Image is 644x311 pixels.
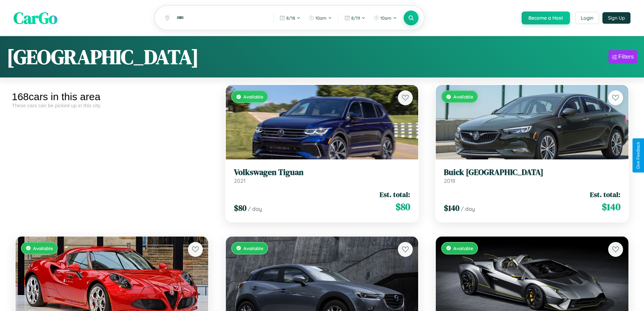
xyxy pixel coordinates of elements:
a: Volkswagen Tiguan2021 [234,168,410,184]
div: Filters [618,53,634,60]
button: 8/18 [276,13,304,23]
div: 168 cars in this area [12,91,212,103]
span: 10am [380,15,391,21]
span: Available [453,245,473,251]
span: Available [243,94,263,99]
h3: Buick [GEOGRAPHIC_DATA] [444,168,620,177]
span: 2021 [234,177,245,184]
button: 10am [370,13,400,23]
span: 8 / 19 [351,15,360,21]
span: $ 140 [444,202,459,214]
span: CarGo [14,7,57,29]
button: Sign Up [602,12,630,24]
span: Available [33,245,53,251]
a: Buick [GEOGRAPHIC_DATA]2018 [444,168,620,184]
div: Give Feedback [636,142,641,169]
span: / day [248,205,262,212]
span: 2018 [444,177,455,184]
button: Filters [609,50,637,64]
span: Available [453,94,473,99]
button: Login [575,12,599,24]
button: Become a Host [522,12,570,24]
h3: Volkswagen Tiguan [234,168,410,177]
button: 10am [305,13,335,23]
span: $ 80 [396,200,410,214]
span: Available [243,245,263,251]
span: 8 / 18 [286,15,295,21]
span: $ 80 [234,202,246,214]
span: / day [461,205,475,212]
div: These cars can be picked up in this city. [12,103,212,108]
span: Est. total: [590,190,620,199]
span: 10am [315,15,327,21]
h1: [GEOGRAPHIC_DATA] [7,43,199,71]
button: 8/19 [341,13,369,23]
span: Est. total: [380,190,410,199]
span: $ 140 [602,200,620,214]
